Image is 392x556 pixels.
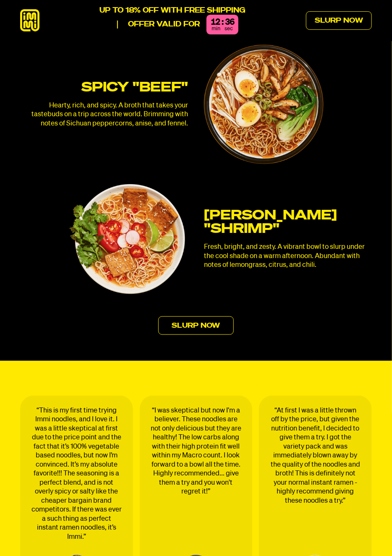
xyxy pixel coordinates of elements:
[306,11,372,30] a: Slurp Now
[4,517,89,552] iframe: Marketing Popup
[204,209,372,236] h3: [PERSON_NAME] "SHRIMP"
[270,407,361,506] p: “At first I was a little thrown off by the price, but given the nutrition benefit, I decided to g...
[222,18,223,26] div: :
[204,44,324,164] img: SPICY
[225,18,234,26] div: 36
[117,21,200,29] p: Offer valid for
[100,7,246,15] p: Up to 18% off with free shipping
[151,407,241,497] p: “I was skeptical but now I'm a believer. These noodles are not only delicious but they are health...
[158,316,234,335] a: Slurp Now
[212,26,221,31] span: min
[204,243,372,269] p: Fresh, bright, and zesty. A vibrant bowl to slurp under the cool shade on a warm afternoon. Abund...
[68,180,188,299] img: TOM YUM
[31,407,122,542] p: “This is my first time trying Immi noodles, and I love it. I was a little skeptical at first due ...
[211,18,220,26] div: 12
[20,101,188,128] p: Hearty, rich, and spicy. A broth that takes your tastebuds on a trip across the world. Brimming w...
[20,81,188,94] h3: SPICY "BEEF"
[225,26,233,31] span: sec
